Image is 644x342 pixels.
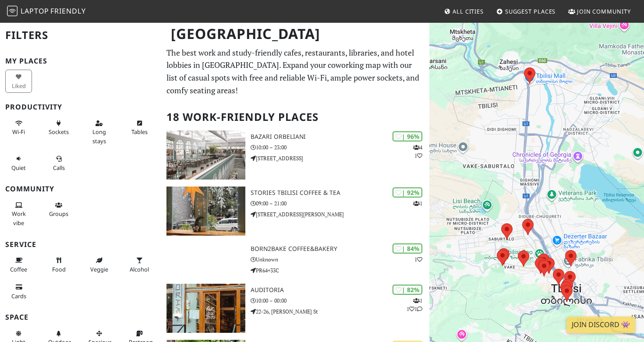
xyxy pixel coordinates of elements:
div: | 84% [393,243,422,254]
p: 22-26, [PERSON_NAME] St [251,307,429,316]
button: Food [46,253,72,276]
button: Work vibe [5,198,32,230]
span: Group tables [49,210,68,218]
p: 09:00 – 21:00 [251,199,429,208]
h1: [GEOGRAPHIC_DATA] [164,22,428,46]
p: 10:00 – 23:00 [251,143,429,152]
h3: Auditoria [251,286,429,294]
button: Cards [5,280,32,303]
span: Long stays [92,128,106,145]
h2: Filters [5,22,156,49]
p: [STREET_ADDRESS][PERSON_NAME] [251,210,429,219]
h3: Service [5,240,156,249]
img: Stories Tbilisi Coffee & Tea [166,187,245,236]
button: Veggie [86,253,113,276]
a: Bazari Orbeliani | 96% 41 Bazari Orbeliani 10:00 – 23:00 [STREET_ADDRESS] [161,130,430,180]
span: Stable Wi-Fi [12,128,25,136]
button: Sockets [46,116,72,139]
a: Suggest Places [493,4,559,19]
p: 4 1 [413,143,422,160]
span: Suggest Places [505,7,556,15]
span: Friendly [50,6,85,16]
div: | 92% [393,187,422,197]
h2: 18 Work-Friendly Places [166,104,425,130]
h3: My Places [5,57,156,65]
span: All Cities [453,7,484,15]
img: Auditoria [166,284,245,333]
span: Video/audio calls [53,164,65,172]
button: Tables [126,116,153,139]
p: The best work and study-friendly cafes, restaurants, libraries, and hotel lobbies in [GEOGRAPHIC_... [166,46,425,97]
p: [STREET_ADDRESS] [251,154,429,162]
h3: Bazari Orbeliani [251,133,429,141]
a: All Cities [440,4,487,19]
span: Join Community [577,7,631,15]
h3: Born2Bake Coffee&Bakery [251,245,429,253]
span: Alcohol [130,265,149,273]
span: Laptop [21,6,49,16]
a: Join Community [565,4,634,19]
button: Groups [46,198,72,221]
span: Coffee [10,265,27,273]
h3: Productivity [5,103,156,111]
div: | 96% [393,131,422,141]
button: Alcohol [126,253,153,276]
span: Food [52,265,66,273]
h3: Stories Tbilisi Coffee & Tea [251,189,429,197]
button: Coffee [5,253,32,276]
p: 1 [413,199,422,208]
a: | 84% 1 Born2Bake Coffee&Bakery Unknown PR64+33C [161,243,430,277]
p: 1 [414,255,422,264]
button: Long stays [86,116,113,148]
button: Quiet [5,152,32,175]
h3: Space [5,313,156,321]
span: Credit cards [11,292,26,300]
span: Veggie [90,265,108,273]
h3: Community [5,185,156,193]
button: Calls [46,152,72,175]
span: Quiet [11,164,26,172]
span: People working [12,210,26,226]
span: Work-friendly tables [131,128,148,136]
div: | 82% [393,285,422,295]
p: PR64+33C [251,266,429,275]
p: 1 1 1 [407,296,422,313]
a: Join Discord 👾 [566,317,635,333]
img: Bazari Orbeliani [166,130,245,180]
a: LaptopFriendly LaptopFriendly [7,4,86,19]
p: Unknown [251,255,429,264]
button: Wi-Fi [5,116,32,139]
img: LaptopFriendly [7,6,18,16]
a: Auditoria | 82% 111 Auditoria 10:00 – 00:00 22-26, [PERSON_NAME] St [161,284,430,333]
span: Power sockets [49,128,69,136]
p: 10:00 – 00:00 [251,296,429,305]
a: Stories Tbilisi Coffee & Tea | 92% 1 Stories Tbilisi Coffee & Tea 09:00 – 21:00 [STREET_ADDRESS][... [161,187,430,236]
